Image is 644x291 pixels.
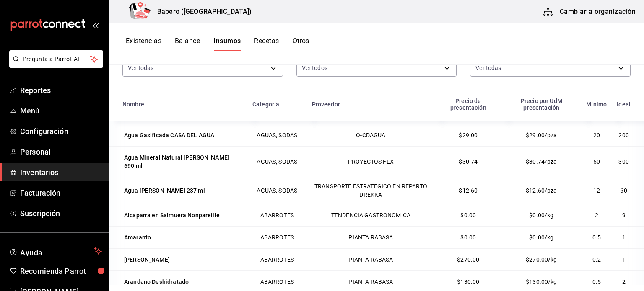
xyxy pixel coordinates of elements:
span: Ver todas [475,64,501,72]
span: 2 [595,212,598,219]
td: TENDENCIA GASTRONOMICA [307,204,435,226]
span: $29.00/pza [526,132,557,139]
td: ABARROTES [247,226,307,248]
div: Agua [PERSON_NAME] 237 ml [124,186,205,195]
span: $12.60 [459,187,478,194]
div: Agua Gasificada CASA DEL AGUA [124,131,214,139]
td: AGUAS, SODAS [247,177,307,204]
span: $0.00/kg [529,212,553,219]
td: PIANTA RABASA [307,248,435,270]
span: Recomienda Parrot [20,265,102,277]
span: 0.5 [592,278,601,285]
div: Amaranto [124,233,151,242]
td: ABARROTES [247,248,307,270]
button: Otros [293,37,309,51]
span: $29.00 [459,132,478,139]
button: Recetas [254,37,279,51]
span: $30.74/pza [526,158,557,165]
div: Nombre [122,101,144,108]
span: 12 [593,187,600,194]
a: Pregunta a Parrot AI [6,61,103,70]
div: Alcaparra en Salmuera Nonpareille [124,211,220,219]
span: Menú [20,105,102,116]
span: Configuración [20,126,102,137]
span: Ayuda [20,246,91,256]
button: Pregunta a Parrot AI [9,50,103,68]
span: 200 [618,132,628,139]
span: $0.00/kg [529,234,553,241]
span: $12.60/pza [526,187,557,194]
div: Categoría [252,101,279,108]
span: 1 [622,256,626,263]
span: $130.00 [457,278,479,285]
span: Facturación [20,187,102,198]
span: 0.2 [592,256,601,263]
div: Arandano Deshidratado [124,278,189,286]
span: Inventarios [20,167,102,178]
span: 20 [593,132,600,139]
div: Ideal [617,101,631,108]
button: Insumos [213,37,241,51]
div: [PERSON_NAME] [124,255,170,264]
td: PROYECTOS FLX [307,146,435,177]
td: PIANTA RABASA [307,226,435,248]
div: Precio de presentación [440,98,496,111]
button: open_drawer_menu [92,22,99,28]
span: 2 [622,278,626,285]
span: Pregunta a Parrot AI [23,55,90,64]
button: Existencias [126,37,161,51]
span: 9 [622,212,626,219]
span: $0.00 [460,234,476,241]
span: Ver todos [302,64,327,72]
div: Proveedor [312,101,340,108]
span: 300 [618,158,628,165]
span: 60 [620,187,627,194]
span: 0.5 [592,234,601,241]
span: $270.00/kg [526,256,557,263]
span: $30.74 [459,158,478,165]
td: AGUAS, SODAS [247,124,307,146]
span: 50 [593,158,600,165]
span: 1 [622,234,626,241]
div: navigation tabs [126,37,309,51]
div: Agua Mineral Natural [PERSON_NAME] 690 ml [124,153,241,170]
td: ABARROTES [247,204,307,226]
div: Mínimo [586,101,607,108]
span: Personal [20,146,102,157]
td: O-CDAGUA [307,124,435,146]
span: Reportes [20,85,102,96]
button: Balance [175,37,200,51]
span: Ver todas [128,64,153,72]
td: AGUAS, SODAS [247,146,307,177]
span: $0.00 [460,212,476,219]
span: $270.00 [457,256,479,263]
h3: Babero ([GEOGRAPHIC_DATA]) [151,7,252,17]
td: TRANSPORTE ESTRATEGICO EN REPARTO DREKKA [307,177,435,204]
span: Suscripción [20,208,102,219]
div: Precio por UdM presentación [506,98,576,111]
span: $130.00/kg [526,278,557,285]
